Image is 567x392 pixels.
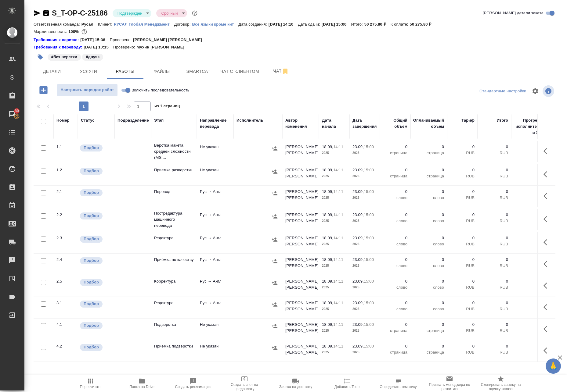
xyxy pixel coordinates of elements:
[282,319,319,340] td: [PERSON_NAME] [PERSON_NAME]
[191,9,199,17] button: Доп статусы указывают на важность/срочность заказа
[116,11,144,16] button: Подтвержден
[154,257,194,263] p: Приёмка по качеству
[364,301,374,305] p: 15:00
[322,173,346,179] p: 2025
[56,212,75,218] div: 2.2
[540,278,554,293] button: Здесь прячутся важные кнопки
[84,301,99,307] p: Подбор
[282,340,319,362] td: [PERSON_NAME] [PERSON_NAME]
[56,257,75,263] div: 2.4
[383,218,407,224] p: слово
[364,168,374,172] p: 15:00
[80,28,88,36] button: 0.00 RUB;
[154,300,194,306] p: Редактура
[450,235,475,241] p: 0
[334,385,359,389] span: Добавить Todo
[197,232,233,253] td: Рус → Англ
[383,241,407,247] p: слово
[110,68,140,75] span: Работы
[481,241,508,247] p: RUB
[364,257,374,262] p: 15:00
[383,300,407,306] p: 0
[333,144,343,149] p: 14:11
[34,50,47,64] button: Добавить тэг
[383,278,407,284] p: 0
[450,212,475,218] p: 0
[352,322,364,327] p: 23.09,
[414,235,444,241] p: 0
[322,322,333,327] p: 18.09,
[352,117,377,130] div: Дата завершения
[333,212,343,217] p: 14:11
[11,108,23,114] span: 80
[481,263,508,269] p: RUB
[540,235,554,250] button: Здесь прячутся важные кнопки
[154,235,194,241] p: Редактура
[352,306,377,312] p: 2025
[322,301,333,305] p: 18.09,
[56,144,75,150] div: 1.1
[322,218,346,224] p: 2025
[79,189,111,197] div: Можно подбирать исполнителей
[414,322,444,328] p: 0
[450,150,475,156] p: RUB
[47,54,81,59] span: без верстки
[56,322,75,328] div: 4.1
[110,37,133,43] p: Проверено:
[514,117,542,136] div: Прогресс исполнителя в SC
[81,22,98,27] p: Русал
[481,218,508,224] p: RUB
[481,195,508,201] p: RUB
[197,254,233,275] td: Рус → Англ
[540,322,554,336] button: Здесь прячутся важные кнопки
[86,54,99,60] p: #двуяз
[352,257,364,262] p: 23.09,
[322,117,346,130] div: Дата начала
[414,328,444,334] p: страница
[80,37,110,43] p: [DATE] 15:38
[414,300,444,306] p: 0
[475,375,526,392] button: Скопировать ссылку на оценку заказа
[481,278,508,284] p: 0
[481,257,508,263] p: 0
[333,257,343,262] p: 14:11
[322,306,346,312] p: 2025
[383,195,407,201] p: слово
[540,300,554,315] button: Здесь прячутся важные кнопки
[68,29,80,34] p: 100%
[352,241,377,247] p: 2025
[352,279,364,283] p: 23.09,
[481,167,508,173] p: 0
[352,212,364,217] p: 23.09,
[56,167,75,173] div: 1.2
[364,322,374,327] p: 15:00
[197,340,233,362] td: Не указан
[322,195,346,201] p: 2025
[184,68,213,75] span: Smartcat
[117,117,149,123] div: Подразделение
[98,22,114,27] p: Клиент:
[364,212,374,217] p: 15:00
[154,167,194,173] p: Приемка разверстки
[414,195,444,201] p: слово
[81,117,95,123] div: Статус
[74,68,103,75] span: Услуги
[34,44,84,50] a: Требования к переводу:
[34,29,68,34] p: Маржинальность:
[481,300,508,306] p: 0
[414,284,444,290] p: слово
[270,235,279,244] button: Назначить
[383,322,407,328] p: 0
[414,306,444,312] p: слово
[352,195,377,201] p: 2025
[129,385,154,389] span: Папка на Drive
[413,117,444,130] div: Оплачиваемый объем
[450,284,475,290] p: RUB
[481,322,508,328] p: 0
[270,343,279,352] button: Назначить
[352,301,364,305] p: 23.09,
[270,300,279,309] button: Назначить
[133,37,207,43] p: [PERSON_NAME] [PERSON_NAME]
[364,189,374,194] p: 15:00
[450,278,475,284] p: 0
